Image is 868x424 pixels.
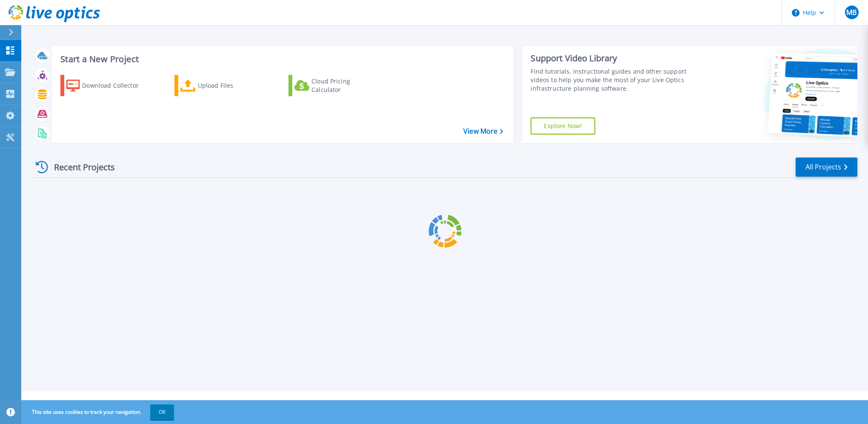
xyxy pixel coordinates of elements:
[60,54,503,64] h3: Start a New Project
[150,404,174,420] button: OK
[531,53,702,64] div: Support Video Library
[531,67,702,93] div: Find tutorials, instructional guides and other support videos to help you make the most of your L...
[60,75,155,96] a: Download Collector
[174,75,269,96] a: Upload Files
[198,77,266,94] div: Upload Files
[23,404,174,420] span: This site uses cookies to track your navigation.
[311,77,380,94] div: Cloud Pricing Calculator
[463,127,503,135] a: View More
[288,75,383,96] a: Cloud Pricing Calculator
[531,117,595,135] a: Explore Now!
[846,9,857,16] span: MB
[33,157,126,178] div: Recent Projects
[796,158,857,177] a: All Projects
[82,77,150,94] div: Download Collector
